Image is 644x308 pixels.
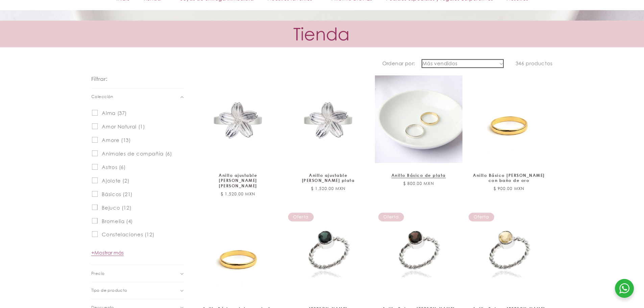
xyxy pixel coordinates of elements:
span: Colección [91,94,113,100]
span: Amor Natural (1) [102,123,145,130]
span: Ajolote (2) [102,177,129,184]
summary: Precio [91,265,184,282]
summary: Tipo de producto (0 seleccionado) [91,282,184,299]
span: Tipo de producto [91,287,127,293]
span: Animales de compañía (6) [102,150,172,157]
span: Bromelia (4) [102,218,133,224]
button: Mostrar más [91,249,126,260]
span: Bejuco (12) [102,205,131,211]
a: Anillo ajustable [PERSON_NAME] plata [292,173,365,183]
a: Anillo Básico [PERSON_NAME] con baño de oro [472,173,546,183]
span: Mostrar más [91,250,124,256]
a: Anillo ajustable [PERSON_NAME] [PERSON_NAME] [201,173,275,189]
span: Alma (37) [102,110,127,116]
span: Astros (6) [102,164,125,170]
span: + [91,250,94,256]
span: Constelaciones (12) [102,231,154,238]
a: Anillo Básico de plata [382,173,455,178]
span: Precio [91,270,105,277]
span: Amore (13) [102,137,130,143]
summary: Colección (0 seleccionado) [91,89,184,105]
span: Básicos (21) [102,191,133,197]
label: Ordenar por: [382,60,415,66]
span: 346 productos [516,60,553,66]
h2: Filtrar: [91,75,107,83]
